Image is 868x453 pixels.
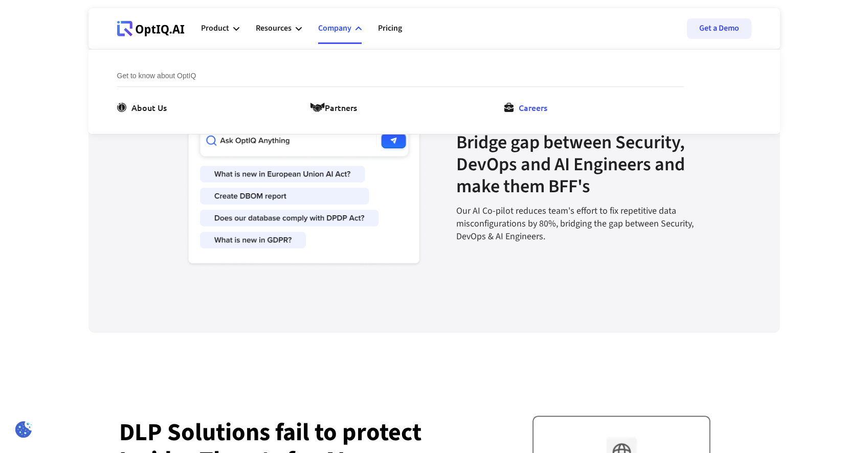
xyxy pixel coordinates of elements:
[456,205,702,243] div: Our AI Co-pilot reduces team's effort to fix repetitive data misconfigurations by 80%, bridging t...
[687,18,751,39] a: Get a Demo
[201,13,239,44] div: Product
[256,21,292,35] div: Resources
[318,21,351,35] div: Company
[325,101,357,114] div: Partners
[504,101,551,114] a: Careers
[318,13,362,44] div: Company
[256,13,302,44] div: Resources
[117,13,185,44] a: Webflow Homepage
[117,36,118,36] div: Webflow Homepage
[519,101,547,114] div: Careers
[310,101,361,114] a: Partners
[117,101,171,114] a: About Us
[201,21,229,35] div: Product
[117,70,684,87] div: Get to know about OptIQ
[131,101,167,114] div: About Us
[456,129,685,199] strong: Bridge gap between Security, DevOps and AI Engineers and make them BFF's
[378,13,402,44] a: Pricing
[88,49,780,134] nav: Company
